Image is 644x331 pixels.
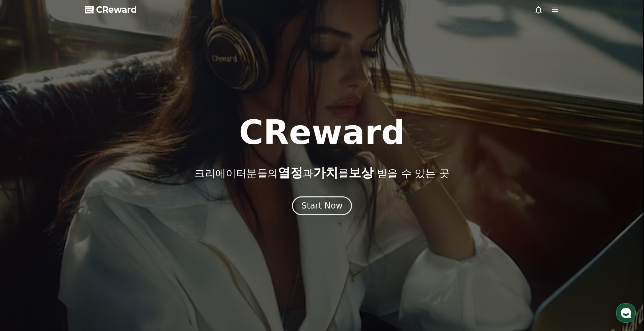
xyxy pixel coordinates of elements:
[301,200,343,211] div: Start Now
[85,4,137,15] a: CReward
[278,165,303,180] span: 열정
[292,196,352,215] button: Start Now
[349,165,373,180] span: 보상
[239,116,405,149] h1: CReward
[292,203,352,210] a: Start Now
[195,166,449,180] p: 크리에이터분들의 과 를 받을 수 있는 곳
[96,4,137,15] span: CReward
[313,165,338,180] span: 가치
